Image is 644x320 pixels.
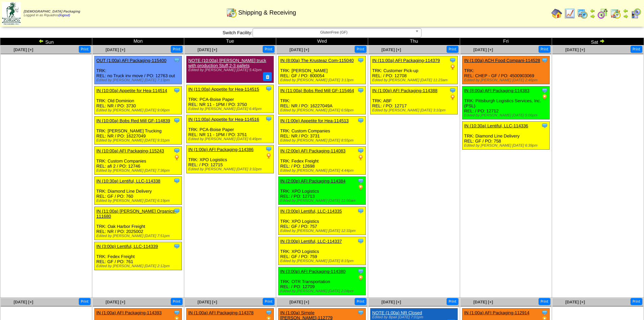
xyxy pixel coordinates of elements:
[96,58,166,63] a: OUT (1:00a) AFI Packaging-115400
[630,298,642,305] button: Print
[447,46,458,53] button: Print
[372,88,437,93] a: IN (1:00p) AFI Packaging-114388
[173,177,180,184] img: Tooltip
[630,8,641,19] img: calendarcustomer.gif
[105,300,125,304] a: [DATE] [+]
[188,68,270,72] div: Edited by [PERSON_NAME] [DATE] 5:42pm
[551,8,562,19] img: home.gif
[372,58,440,63] a: IN (11:00a) AFI Packaging-114379
[280,229,365,233] div: Edited by [PERSON_NAME] [DATE] 12:33pm
[565,300,585,304] span: [DATE] [+]
[0,38,92,45] td: Sun
[188,147,254,152] a: IN (1:00p) AFI Packaging-114386
[238,9,296,16] span: Shipping & Receiving
[357,275,364,281] img: PO
[541,87,548,94] img: Tooltip
[79,46,91,53] button: Print
[590,14,595,19] img: arrowright.gif
[447,298,458,305] button: Print
[539,298,550,305] button: Print
[473,300,493,304] a: [DATE] [+]
[357,147,364,154] img: Tooltip
[280,289,365,293] div: Edited by [PERSON_NAME] [DATE] 2:24pm
[280,138,365,143] div: Edited by [PERSON_NAME] [DATE] 8:55pm
[355,298,366,305] button: Print
[357,268,364,275] img: Tooltip
[188,167,273,171] div: Edited by [PERSON_NAME] [DATE] 3:32pm
[597,8,608,19] img: calendarblend.gif
[58,14,70,17] a: (logout)
[96,138,182,143] div: Edited by [PERSON_NAME] [DATE] 9:31pm
[279,267,366,295] div: TRK: OTR Transportation REL: / PO: 12709
[381,47,401,52] span: [DATE] [+]
[95,242,182,270] div: TRK: Fedex Freight REL: GF / PO: 761
[464,88,529,93] a: IN (8:00a) AFI Packaging-114383
[79,298,91,305] button: Print
[462,86,550,120] div: TRK: Pittsburgh Logistics Services, Inc. (PSL) REL: / PO: 12712
[279,86,366,114] div: TRK: REL: NR / PO: 16227049A
[276,38,368,45] td: Wed
[381,300,401,304] a: [DATE] [+]
[280,209,342,214] a: IN (3:00p) Lentiful, LLC-114335
[105,47,125,52] a: [DATE] [+]
[460,38,552,45] td: Fri
[184,38,276,45] td: Tue
[565,47,585,52] span: [DATE] [+]
[541,122,548,129] img: Tooltip
[95,207,182,240] div: TRK: Oak Harbor Freight REL: NR / PO: 2025002
[623,14,628,19] img: arrowright.gif
[188,58,266,68] a: NOTE (10:00a) [PERSON_NAME] truck with production Stuff,2-3 pallets
[473,47,493,52] a: [DATE] [+]
[96,108,182,112] div: Edited by [PERSON_NAME] [DATE] 9:06pm
[371,86,458,114] div: TRK: ABF REL: / PO: 12717
[171,46,183,53] button: Print
[564,8,575,19] img: line_graph.gif
[2,2,21,25] img: zoroco-logo-small.webp
[610,8,621,19] img: calendarinout.gif
[92,38,184,45] td: Mon
[39,38,44,44] img: arrowleft.gif
[263,72,272,81] button: Delete Note
[96,264,182,268] div: Edited by [PERSON_NAME] [DATE] 2:12pm
[372,108,457,112] div: Edited by [PERSON_NAME] [DATE] 3:10pm
[280,239,342,244] a: IN (3:00p) Lentiful, LLC-114337
[599,38,605,44] img: arrowright.gif
[449,94,456,101] img: PO
[280,169,365,173] div: Edited by [PERSON_NAME] [DATE] 4:44pm
[372,315,454,319] div: Edited by Bpali [DATE] 7:01pm
[96,78,182,82] div: Edited by [PERSON_NAME] [DATE] 7:13pm
[188,117,259,122] a: IN (11:00a) Appetite for Hea-114516
[96,169,182,173] div: Edited by [PERSON_NAME] [DATE] 7:36pm
[95,147,182,175] div: TRK: Custom Companies REL: afi 2 / PO: 12746
[357,309,364,316] img: Tooltip
[96,199,182,203] div: Edited by [PERSON_NAME] [DATE] 6:19pm
[464,144,549,148] div: Edited by [PERSON_NAME] [DATE] 6:39pm
[280,148,345,153] a: IN (2:00p) AFI Packaging-114083
[280,178,345,184] a: IN (2:00p) AFI Packaging-114384
[280,199,365,203] div: Edited by [PERSON_NAME] [DATE] 11:56am
[14,300,33,304] a: [DATE] [+]
[357,184,364,191] img: PO
[187,115,274,143] div: TRK: PCA-Boise Paper REL: NR 11 - 1PM / PO: 3751
[95,177,182,205] div: TRK: Diamond Line Delivery REL: GF / PO: 760
[263,298,275,305] button: Print
[95,116,182,145] div: TRK: [PERSON_NAME] Trucking REL: NR / PO: 16227049
[357,208,364,214] img: Tooltip
[197,300,217,304] span: [DATE] [+]
[539,46,550,53] button: Print
[279,237,366,265] div: TRK: XPO Logistics REL: GF / PO: 759
[14,47,33,52] span: [DATE] [+]
[96,88,167,93] a: IN (10:00a) Appetite for Hea-114514
[357,238,364,244] img: Tooltip
[96,234,182,238] div: Edited by [PERSON_NAME] [DATE] 7:51pm
[188,310,254,315] a: IN (1:00a) AFI Packaging-114378
[265,85,272,92] img: Tooltip
[289,47,309,52] span: [DATE] [+]
[289,300,309,304] a: [DATE] [+]
[280,78,365,82] div: Edited by [PERSON_NAME] [DATE] 3:13pm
